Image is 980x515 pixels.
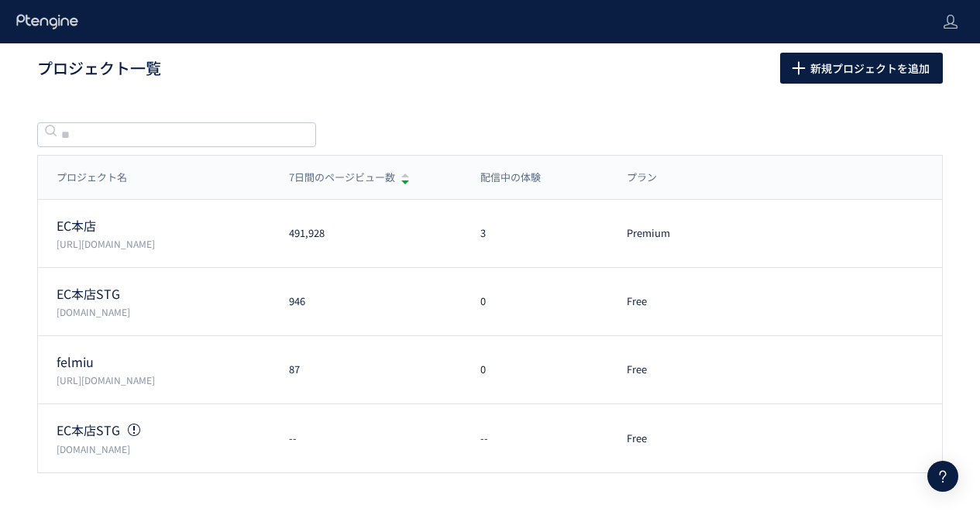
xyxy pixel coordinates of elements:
div: Free [608,294,710,309]
p: stg.etvos.com [57,305,270,318]
span: プロジェクト名 [57,170,127,185]
p: EC本店STG [57,421,270,439]
div: 87 [270,362,462,377]
button: 新規プロジェクトを追加 [780,53,943,84]
div: Free [608,431,710,446]
div: Free [608,362,710,377]
p: https://etvos.com [57,237,270,250]
div: 946 [270,294,462,309]
div: 0 [462,362,607,377]
div: 0 [462,294,607,309]
p: https://felmiu.com [57,373,270,386]
h1: プロジェクト一覧 [37,57,746,80]
p: EC本店 [57,217,270,235]
p: EC本店STG [57,285,270,303]
div: 3 [462,226,607,241]
p: felmiu [57,353,270,371]
div: -- [462,431,607,446]
div: 491,928 [270,226,462,241]
p: stg.etvos.com [57,442,270,455]
div: -- [270,431,462,446]
span: 7日間のページビュー数 [289,170,395,185]
span: プラン [627,170,657,185]
div: Premium [608,226,710,241]
span: 配信中の体験 [480,170,541,185]
span: 新規プロジェクトを追加 [810,53,930,84]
